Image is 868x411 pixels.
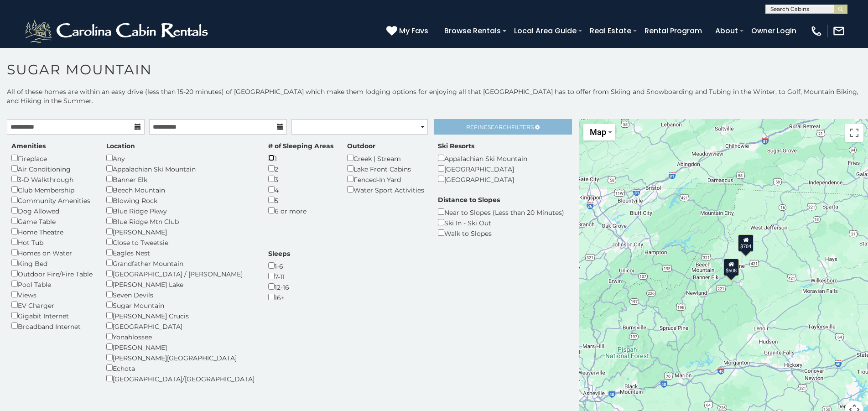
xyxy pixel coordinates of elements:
[438,217,564,228] div: Ski In - Ski Out
[11,300,93,310] div: EV Charger
[268,163,333,174] div: 2
[738,234,754,252] div: $704
[438,228,564,238] div: Walk to Slopes
[106,184,255,195] div: Beech Mountain
[711,23,743,39] a: About
[106,268,255,279] div: [GEOGRAPHIC_DATA] / [PERSON_NAME]
[268,281,290,292] div: 12-16
[106,247,255,258] div: Eagles Nest
[23,17,212,45] img: White-1-2.png
[268,249,290,258] label: Sleeps
[268,271,290,281] div: 7-11
[106,205,255,216] div: Blue Ridge Pkwy
[585,23,636,39] a: Real Estate
[106,153,255,163] div: Any
[434,119,572,135] a: RefineSearchFilters
[440,23,505,39] a: Browse Rentals
[11,141,46,151] label: Amenities
[723,259,739,276] div: $608
[106,174,255,184] div: Banner Elk
[438,141,474,151] label: Ski Resorts
[810,25,823,37] img: phone-regular-white.png
[268,184,333,195] div: 4
[11,279,93,289] div: Pool Table
[11,184,93,195] div: Club Membership
[11,216,93,226] div: Game Table
[268,174,333,184] div: 3
[438,163,527,174] div: [GEOGRAPHIC_DATA]
[106,141,135,151] label: Location
[11,153,93,163] div: Fireplace
[590,127,606,137] span: Map
[845,124,863,142] button: Toggle fullscreen view
[106,258,255,268] div: Grandfather Mountain
[11,237,93,247] div: Hot Tub
[106,373,255,384] div: [GEOGRAPHIC_DATA]/[GEOGRAPHIC_DATA]
[11,321,93,331] div: Broadband Internet
[11,247,93,258] div: Homes on Water
[11,174,93,184] div: 3-D Walkthrough
[747,23,801,39] a: Owner Login
[640,23,707,39] a: Rental Program
[11,205,93,216] div: Dog Allowed
[106,300,255,310] div: Sugar Mountain
[268,205,333,216] div: 6 or more
[347,141,375,151] label: Outdoor
[268,260,290,271] div: 1-6
[268,153,333,163] div: 1
[106,352,255,363] div: [PERSON_NAME][GEOGRAPHIC_DATA]
[106,331,255,342] div: Yonahlossee
[11,258,93,268] div: King Bed
[106,321,255,331] div: [GEOGRAPHIC_DATA]
[106,279,255,289] div: [PERSON_NAME] Lake
[106,289,255,300] div: Seven Devils
[106,237,255,247] div: Close to Tweetsie
[11,163,93,174] div: Air Conditioning
[11,268,93,279] div: Outdoor Fire/Fire Table
[11,310,93,321] div: Gigabit Internet
[106,226,255,237] div: [PERSON_NAME]
[106,216,255,226] div: Blue Ridge Mtn Club
[386,25,431,37] a: My Favs
[11,226,93,237] div: Home Theatre
[466,124,534,130] span: Refine Filters
[347,163,424,174] div: Lake Front Cabins
[268,292,290,302] div: 16+
[268,141,333,151] label: # of Sleeping Areas
[106,342,255,352] div: [PERSON_NAME]
[106,363,255,373] div: Echota
[399,25,428,36] span: My Favs
[11,195,93,205] div: Community Amenities
[438,153,527,163] div: Appalachian Ski Mountain
[438,195,500,204] label: Distance to Slopes
[106,310,255,321] div: [PERSON_NAME] Crucis
[106,163,255,174] div: Appalachian Ski Mountain
[438,174,527,184] div: [GEOGRAPHIC_DATA]
[347,153,424,163] div: Creek | Stream
[347,174,424,184] div: Fenced-In Yard
[106,195,255,205] div: Blowing Rock
[832,25,845,37] img: mail-regular-white.png
[583,124,615,140] button: Change map style
[438,207,564,217] div: Near to Slopes (Less than 20 Minutes)
[11,289,93,300] div: Views
[488,124,511,130] span: Search
[268,195,333,205] div: 5
[509,23,581,39] a: Local Area Guide
[347,184,424,195] div: Water Sport Activities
